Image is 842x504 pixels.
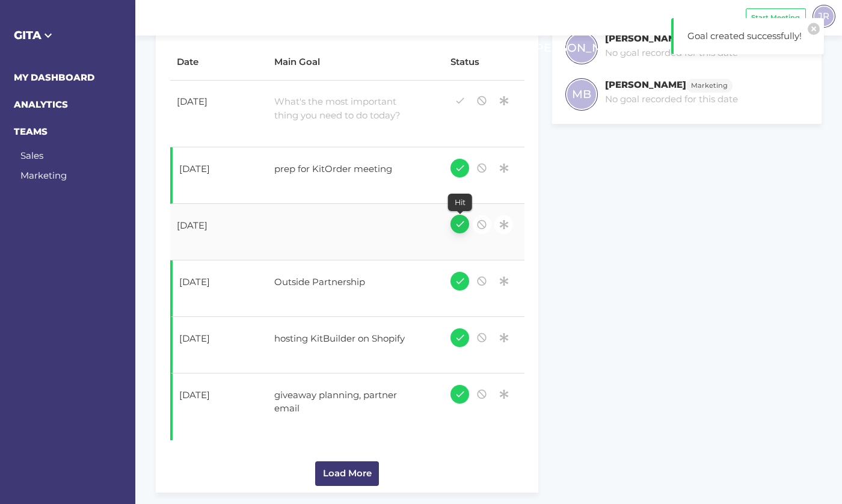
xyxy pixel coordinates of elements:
[315,461,379,486] button: Load More
[170,81,268,148] td: [DATE]
[268,325,429,355] div: hosting KitBuilder on Shopify
[20,170,67,181] a: Marketing
[691,34,728,45] span: Marketing
[691,81,728,91] span: Marketing
[14,72,94,83] a: MY DASHBOARD
[14,27,122,44] h5: GITA
[170,260,268,317] td: [DATE]
[605,46,738,60] p: No goal recorded for this date
[268,268,429,298] div: Outside Partnership
[450,55,518,69] div: Status
[268,155,429,185] div: prep for KitOrder meeting
[813,5,835,28] div: JR
[268,381,429,422] div: giveaway planning, partner email
[605,93,738,106] p: No goal recorded for this date
[746,8,806,27] button: Start Meeting
[14,99,68,110] a: ANALYTICS
[572,86,591,103] span: MB
[170,204,268,260] td: [DATE]
[323,467,372,481] span: Load More
[274,55,437,69] div: Main Goal
[605,32,686,44] h6: [PERSON_NAME]
[751,13,800,23] span: Start Meeting
[170,373,268,440] td: [DATE]
[532,40,631,57] span: [PERSON_NAME]
[686,79,733,90] a: Marketing
[20,150,43,161] a: Sales
[14,125,122,139] h6: TEAMS
[818,9,829,23] span: JR
[177,55,261,69] div: Date
[170,147,268,204] td: [DATE]
[605,79,686,90] h6: [PERSON_NAME]
[170,317,268,373] td: [DATE]
[686,32,733,44] a: Marketing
